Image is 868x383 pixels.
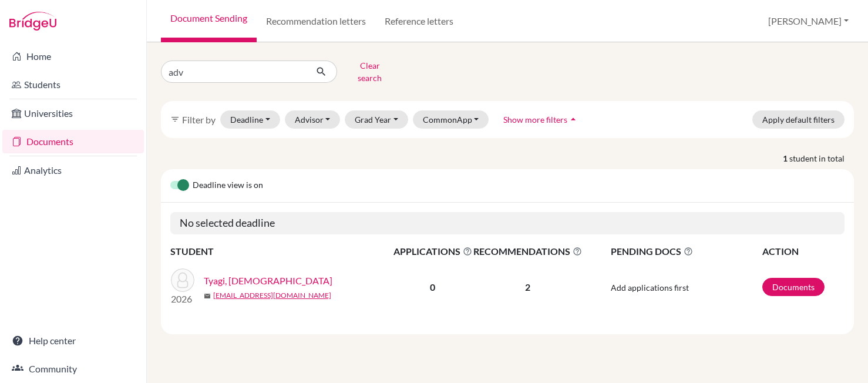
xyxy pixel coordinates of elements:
span: Deadline view is on [193,179,263,193]
a: Documents [2,130,144,153]
a: Universities [2,102,144,125]
span: Filter by [182,114,216,125]
button: Grad Year [345,110,408,129]
a: Home [2,45,144,68]
button: CommonApp [413,110,489,129]
b: 0 [430,281,435,293]
a: Students [2,73,144,96]
span: Show more filters [503,115,567,125]
button: [PERSON_NAME] [763,10,854,32]
span: student in total [789,152,854,164]
a: Analytics [2,159,144,182]
button: Deadline [220,110,280,129]
a: Community [2,357,144,381]
button: Clear search [337,56,402,87]
th: ACTION [762,244,845,259]
a: [EMAIL_ADDRESS][DOMAIN_NAME] [213,290,331,301]
p: 2 [473,280,582,294]
h5: No selected deadline [170,212,845,234]
p: 2026 [171,292,194,306]
button: Apply default filters [752,110,845,129]
span: PENDING DOCS [611,244,761,258]
span: mail [204,293,211,300]
a: Documents [762,278,825,296]
strong: 1 [783,152,789,164]
button: Show more filtersarrow_drop_up [493,110,589,129]
input: Find student by name... [161,61,307,83]
span: RECOMMENDATIONS [473,244,582,258]
img: Tyagi, Advaita [171,268,194,292]
i: arrow_drop_up [567,113,579,125]
i: filter_list [170,115,180,124]
button: Advisor [285,110,341,129]
span: Add applications first [611,283,689,293]
th: STUDENT [170,244,393,259]
a: Help center [2,329,144,352]
img: Bridge-U [9,12,56,31]
span: APPLICATIONS [393,244,472,258]
a: Tyagi, [DEMOGRAPHIC_DATA] [204,274,332,288]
